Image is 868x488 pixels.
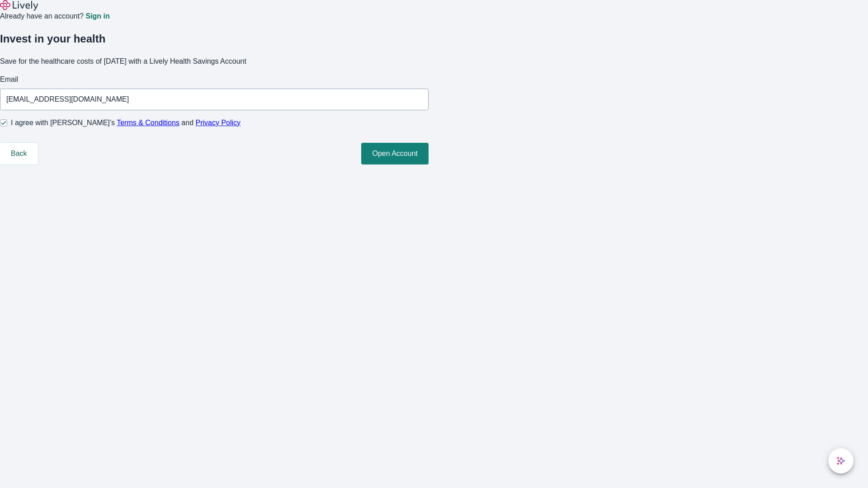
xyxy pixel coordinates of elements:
button: chat [828,448,854,474]
svg: Lively AI Assistant [836,456,845,465]
button: Open Account [361,143,429,164]
a: Terms & Conditions [117,119,179,127]
a: Sign in [85,13,109,20]
a: Privacy Policy [196,119,241,127]
span: I agree with [PERSON_NAME]’s and [11,117,241,128]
